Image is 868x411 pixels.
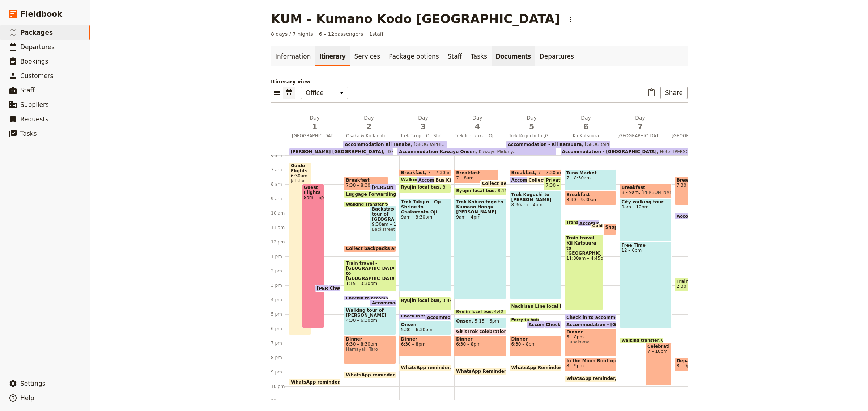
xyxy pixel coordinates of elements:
[271,254,289,259] div: 1 pm
[271,87,283,99] button: List view
[384,46,443,66] a: Package options
[271,355,289,360] div: 8 pm
[621,248,669,253] span: 12 – 6pm
[565,328,616,357] div: Dinner6 – 8pmHanakoma
[675,357,727,371] div: Departing flights8 – 9pm
[20,58,48,65] span: Bookings
[289,162,311,335] div: Guide Flights6:30am – 6:30pmJetstar
[456,176,473,181] span: 7 – 8am
[283,87,295,99] button: Calendar view
[399,314,443,319] div: Check in to accommodation
[509,121,554,132] span: 5
[20,29,53,36] span: Packages
[435,178,461,182] span: Bus Kitty
[466,46,492,66] a: Tasks
[20,101,49,108] span: Suppliers
[511,304,572,309] span: Nachisan Line local bus
[271,340,289,346] div: 7 pm
[443,185,467,192] span: 8 – 8:40am
[677,363,694,368] span: 8 – 9pm
[578,220,600,227] div: Accommodation - Kii Katsuura
[621,243,669,248] span: Free Time
[561,148,719,155] div: Accommodation - [GEOGRAPHIC_DATA]Hotel [PERSON_NAME]
[372,185,468,190] span: [PERSON_NAME] [GEOGRAPHIC_DATA]
[344,372,396,378] div: WhatsApp reminder
[510,303,561,310] div: Nachisan Line local bus
[456,319,475,324] span: Onsen
[397,114,452,141] button: Day3Trek Takijiri-Oji Shrine to Chikatsuyu-Oji
[399,297,451,311] div: Ryujin local bus3:49 – 4:48pm
[343,141,447,148] div: Accommodation Kii Tanabe[GEOGRAPHIC_DATA]
[546,183,577,188] span: 7:30 – 8:30am
[582,142,630,147] span: [GEOGRAPHIC_DATA]
[343,133,395,139] span: Osaka & Kii-Tanabe Coastal Amble
[565,169,616,191] div: Tuna Market7 – 8:30am
[397,148,556,155] div: Accommodation Kawayu OnsenKawayu Midoriya
[510,177,539,183] div: Accommodation Kawayu Onsen
[425,314,451,321] div: Accommodation Kawayu Onsen
[675,177,727,205] div: Breakfast7:30 – 9:30am
[346,347,394,352] span: Hamayaki Taro
[383,149,432,154] span: [GEOGRAPHIC_DATA]
[456,188,498,193] span: Ryujin local bus
[455,121,500,132] span: 4
[454,187,506,195] div: Ryujin local bus8:15 – 8:50am
[509,114,554,132] h2: Day
[456,199,504,215] span: Trek Kobiro toge to Kumano Hongu [PERSON_NAME]
[480,180,506,187] div: Collect Bento box lunches
[565,234,604,310] div: Train travel - Kii Katsuura to [GEOGRAPHIC_DATA]11:30am – 4:45pm
[511,337,559,342] span: Dinner
[566,170,614,176] span: Tuna Market
[343,114,397,141] button: Day2Osaka & Kii-Tanabe Coastal Amble
[566,192,614,197] span: Breakfast
[511,202,559,207] span: 8:30am – 4pm
[401,314,466,319] span: Check in to accommodation
[614,133,666,139] span: [GEOGRAPHIC_DATA]/shopping/dinner
[319,30,363,38] span: 6 – 12 passengers
[443,46,467,66] a: Staff
[401,177,481,182] span: Walking Transfer to bus station
[511,170,538,175] span: Breakfast
[565,314,616,321] div: Check in to accommodation
[410,142,459,147] span: [GEOGRAPHIC_DATA]
[566,315,637,320] span: Check in to accommodation
[454,198,506,299] div: Trek Kobiro toge to Kumano Hongu [PERSON_NAME]9am – 4pm
[565,375,616,382] div: WhatsApp reminder
[401,298,443,303] span: Ryujin local bus
[456,215,504,220] span: 9am – 4pm
[399,184,451,193] div: Ryujin local bus8 – 8:40am
[639,190,689,195] span: [PERSON_NAME] Cafe
[510,336,561,357] div: Dinner6:30 – 8pm
[271,239,289,245] div: 12 pm
[546,178,559,183] span: Private taxi transfer
[20,116,48,123] span: Requests
[565,321,616,328] div: Accommodation - [GEOGRAPHIC_DATA]
[372,222,394,227] span: 9:30am – 12pm
[344,191,396,198] div: Luggage Forwarding
[315,285,337,292] div: [PERSON_NAME] [GEOGRAPHIC_DATA]
[346,318,394,323] span: 4:30 – 6:30pm
[370,184,396,191] div: [PERSON_NAME] [GEOGRAPHIC_DATA]
[20,394,34,402] span: Help
[538,170,562,175] span: 7 – 7:30am
[400,114,446,132] h2: Day
[372,207,394,222] span: Backstreet tour of [GEOGRAPHIC_DATA]
[20,130,37,137] span: Tasks
[566,363,584,368] span: 8 – 9pm
[510,317,539,323] div: Ferry to hotel
[344,177,388,191] div: Breakfast7:30 – 8:30am
[443,298,474,310] span: 3:49 – 4:48pm
[20,43,55,51] span: Departures
[370,205,396,241] div: Backstreet tour of [GEOGRAPHIC_DATA]9:30am – 12pmBackstreet Tours
[346,202,430,207] span: Walking Transfer to Tour meet point
[427,315,507,320] span: Accommodation Kawayu Onsen
[677,178,725,183] span: Breakfast
[620,242,671,328] div: Free Time12 – 6pm
[289,148,393,155] div: [PERSON_NAME] [GEOGRAPHIC_DATA][GEOGRAPHIC_DATA]
[401,322,449,327] span: Onsen
[511,318,545,322] span: Ferry to hotel
[350,46,385,66] a: Services
[566,256,602,261] span: 11:30am – 4:45pm
[271,210,289,216] div: 10 am
[346,192,399,197] span: Luggage Forwarding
